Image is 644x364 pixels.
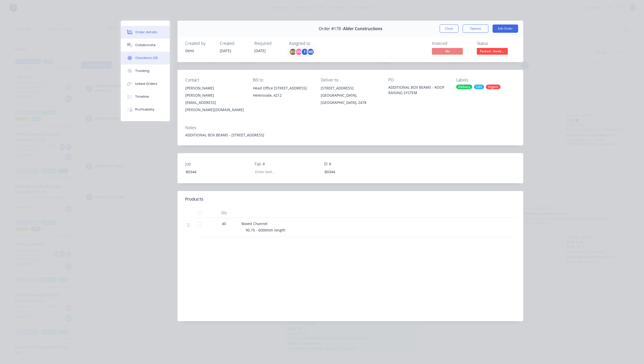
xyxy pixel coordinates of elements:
[456,78,516,82] div: Labels
[388,78,448,82] div: PO
[220,41,248,46] div: Created
[121,90,170,103] button: Timeline
[456,85,472,89] div: Delivery
[185,48,214,53] div: Demi
[135,81,157,86] div: Linked Orders
[289,48,315,56] button: BCDNFME
[121,39,170,52] button: Collaborate
[185,196,203,202] div: Products
[253,92,312,99] div: Helensvale, 4212
[253,85,312,92] div: Head Office [STREET_ADDRESS]
[121,103,170,116] button: Profitability
[324,161,389,167] label: Bl #
[486,85,501,89] div: Urgent
[135,56,158,60] div: Checklists 0/0
[321,78,380,82] div: Deliver to
[242,221,268,226] span: Boxed Channel
[185,161,250,167] label: Job
[432,48,463,54] span: No
[246,228,285,233] span: 90.75 - 6000mm length
[185,41,214,46] div: Created by
[182,168,246,176] div: B0344
[135,69,149,73] div: Tracking
[135,30,157,35] div: Order details
[185,78,245,82] div: Contact
[185,92,245,113] div: [PERSON_NAME][EMAIL_ADDRESS][PERSON_NAME][DOMAIN_NAME]
[254,41,283,46] div: Required
[185,85,245,113] div: [PERSON_NAME][PERSON_NAME][EMAIL_ADDRESS][PERSON_NAME][DOMAIN_NAME]
[477,41,516,46] div: Status
[255,161,319,167] label: Fab #
[477,48,508,56] button: Packed - Await ...
[321,92,380,106] div: [GEOGRAPHIC_DATA], [GEOGRAPHIC_DATA], 2478
[208,208,239,218] div: Qty
[388,85,448,95] div: ADDITIONAL BOX BEAMS - ROOF RAISING SYSTEM
[185,85,245,92] div: [PERSON_NAME]
[289,48,297,56] div: BC
[477,48,508,54] span: Packed - Await ...
[307,48,315,56] div: ME
[135,94,149,99] div: Timeline
[135,43,156,47] div: Collaborate
[185,132,516,138] div: ADDITIONAL BOX BEAMS - [STREET_ADDRESS]
[121,52,170,64] button: Checklists 0/0
[319,26,343,31] span: Order #178 -
[135,107,155,112] div: Profitability
[432,41,471,46] div: Invoiced
[493,24,518,33] button: Edit Order
[121,26,170,39] button: Order details
[321,85,380,92] div: [STREET_ADDRESS]
[254,48,266,53] span: [DATE]
[220,48,231,53] span: [DATE]
[295,48,303,56] div: DN
[474,85,484,89] div: LGS
[320,168,385,176] div: B0344
[440,24,458,33] button: Close
[321,85,380,106] div: [STREET_ADDRESS][GEOGRAPHIC_DATA], [GEOGRAPHIC_DATA], 2478
[121,77,170,90] button: Linked Orders
[185,125,516,130] div: Notes
[343,26,382,31] span: Alder Constructions
[301,48,309,56] div: F
[121,64,170,77] button: Tracking
[463,24,488,33] button: Options
[222,221,226,226] span: 40
[289,41,341,46] div: Assigned to
[253,85,312,101] div: Head Office [STREET_ADDRESS]Helensvale, 4212
[253,78,312,82] div: Bill to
